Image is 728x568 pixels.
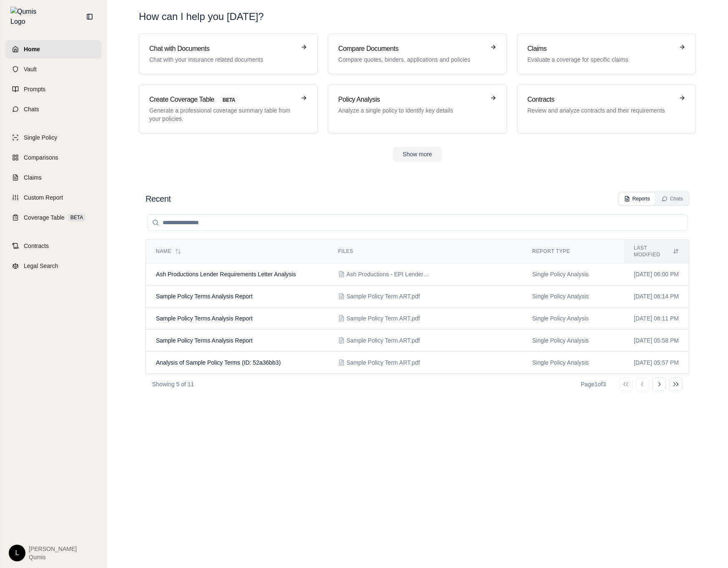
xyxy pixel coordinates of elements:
div: Last modified [634,245,679,258]
td: [DATE] 05:57 PM [624,352,689,374]
span: Comparisons [24,153,58,162]
a: Chats [5,100,101,118]
span: Analysis of Sample Policy Terms (ID: 52a36bb3) [156,359,281,366]
h3: Create Coverage Table [149,95,296,105]
h3: Policy Analysis [338,95,484,105]
h2: Recent [146,193,171,205]
a: Home [5,40,101,58]
span: Prompts [24,85,45,93]
span: Coverage Table [24,213,65,222]
span: Ash Productions - EPI Lender Requirements Letter.pdf [346,270,430,278]
td: Single Policy Analysis [522,263,624,285]
div: Page 1 of 3 [581,380,606,388]
td: [DATE] 06:00 PM [624,263,689,285]
h3: Chat with Documents [149,44,296,54]
p: Evaluate a coverage for specific claims [527,55,674,64]
p: Analyze a single policy to identify key details [338,106,484,115]
td: Single Policy Analysis [522,308,624,330]
td: Single Policy Analysis [522,285,624,308]
span: Contracts [24,242,49,250]
p: Chat with your insurance related documents [149,55,296,64]
span: Claims [24,173,42,182]
span: Sample Policy Term ART.pdf [346,336,420,345]
th: Files [328,240,522,263]
a: Compare DocumentsCompare quotes, binders, applications and policies [328,33,507,74]
span: Ash Productions Lender Requirements Letter Analysis [156,271,296,278]
td: Single Policy Analysis [522,330,624,352]
a: Comparisons [5,148,101,167]
button: Reports [619,193,655,205]
p: Review and analyze contracts and their requirements [527,106,674,115]
td: [DATE] 06:11 PM [624,308,689,330]
span: Vault [24,65,37,73]
a: Prompts [5,80,101,98]
span: BETA [68,213,85,222]
button: Collapse sidebar [83,10,96,23]
p: Compare quotes, binders, applications and policies [338,55,484,64]
a: Coverage TableBETA [5,208,101,227]
span: Sample Policy Terms Analysis Report [156,293,253,300]
a: Policy AnalysisAnalyze a single policy to identify key details [328,84,507,133]
a: Custom Report [5,188,101,207]
h3: Claims [527,44,674,54]
a: ClaimsEvaluate a coverage for specific claims [517,33,696,74]
p: Showing 5 of 11 [152,380,194,388]
span: Legal Search [24,262,58,270]
div: L [9,545,25,561]
a: Claims [5,168,101,187]
span: [PERSON_NAME] [29,545,77,553]
span: Single Policy [24,133,57,142]
td: [DATE] 06:14 PM [624,285,689,308]
span: Qumis [29,553,77,561]
span: Sample Policy Term ART.pdf [346,292,420,300]
span: Sample Policy Terms Analysis Report [156,315,253,322]
span: Sample Policy Terms Analysis Report [156,337,253,344]
a: Vault [5,60,101,78]
span: BETA [218,95,240,105]
a: Single Policy [5,128,101,147]
div: Chats [662,195,683,202]
h1: How can I help you [DATE]? [139,10,264,23]
h3: Contracts [527,95,674,105]
a: Contracts [5,237,101,255]
td: [DATE] 05:58 PM [624,330,689,352]
a: Create Coverage TableBETAGenerate a professional coverage summary table from your policies. [139,84,318,133]
a: Chat with DocumentsChat with your insurance related documents [139,33,318,74]
div: Reports [624,195,650,202]
button: Show more [393,147,442,162]
a: ContractsReview and analyze contracts and their requirements [517,84,696,133]
button: Chats [657,193,688,205]
span: Home [24,45,40,53]
a: Legal Search [5,257,101,275]
div: Name [156,248,318,255]
img: Qumis Logo [10,7,42,27]
span: Sample Policy Term ART.pdf [346,358,420,367]
span: Sample Policy Term ART.pdf [346,314,420,323]
span: Chats [24,105,39,113]
span: Custom Report [24,193,63,202]
p: Generate a professional coverage summary table from your policies. [149,106,296,123]
h3: Compare Documents [338,44,484,54]
td: Single Policy Analysis [522,352,624,374]
th: Report Type [522,240,624,263]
